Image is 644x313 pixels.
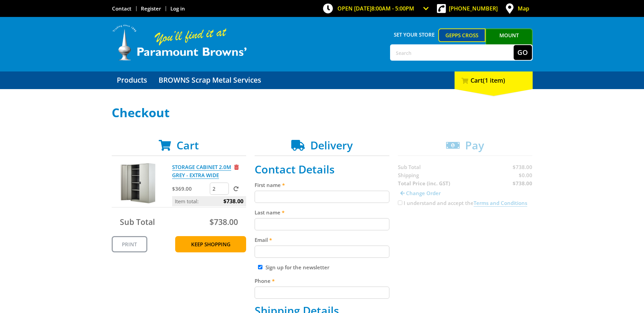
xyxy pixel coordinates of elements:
label: Sign up for the newsletter [265,264,329,271]
div: Cart [455,71,533,89]
label: Last name [255,208,389,216]
span: Set your store [390,28,439,41]
input: Please enter your telephone number. [255,287,389,299]
img: Paramount Browns' [112,24,247,61]
a: STORAGE CABINET 2.0M GREY - EXTRA WIDE [172,164,231,179]
p: $369.00 [172,185,208,193]
span: Sub Total [120,216,155,227]
a: Gepps Cross [438,28,485,42]
span: $738.00 [209,216,238,227]
a: Keep Shopping [175,236,246,252]
a: Remove from cart [234,164,239,170]
a: Print [112,236,147,252]
h1: Checkout [112,106,533,120]
input: Please enter your first name. [255,191,389,203]
span: (1 item) [483,76,505,84]
h2: Contact Details [255,163,389,176]
span: $738.00 [223,196,243,206]
a: Go to the registration page [141,5,161,12]
a: Mount [PERSON_NAME] [485,28,533,54]
input: Please enter your last name. [255,218,389,230]
input: Search [391,45,514,60]
span: Cart [177,138,199,152]
span: OPEN [DATE] [337,5,414,12]
img: STORAGE CABINET 2.0M GREY - EXTRA WIDE [118,163,159,204]
label: Phone [255,277,389,285]
p: Item total: [172,196,246,206]
label: Email [255,236,389,244]
button: Go [514,45,532,60]
a: Go to the Products page [112,71,152,89]
input: Please enter your email address. [255,246,389,258]
span: 8:00am - 5:00pm [371,5,414,12]
a: Log in [170,5,185,12]
label: First name [255,181,389,189]
a: Go to the Contact page [112,5,131,12]
span: Delivery [310,138,353,152]
a: Go to the BROWNS Scrap Metal Services page [153,71,266,89]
